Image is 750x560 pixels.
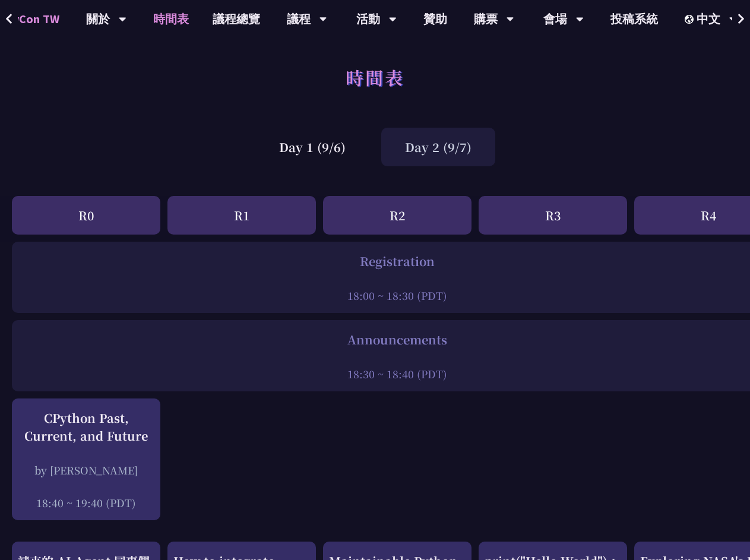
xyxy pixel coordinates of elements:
a: CPython Past, Current, and Future by [PERSON_NAME] 18:40 ~ 19:40 (PDT) [18,409,154,510]
h1: 時間表 [346,59,404,95]
div: CPython Past, Current, and Future [18,409,154,445]
span: PyCon TW [5,10,59,28]
div: R1 [167,196,316,235]
div: by [PERSON_NAME] [18,463,154,477]
div: R3 [479,196,627,235]
div: R2 [323,196,471,235]
img: Locale Icon [685,15,697,24]
div: Day 2 (9/7) [381,128,495,166]
div: Day 1 (9/6) [255,128,369,166]
div: 18:40 ~ 19:40 (PDT) [18,495,154,510]
div: R0 [12,196,160,235]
